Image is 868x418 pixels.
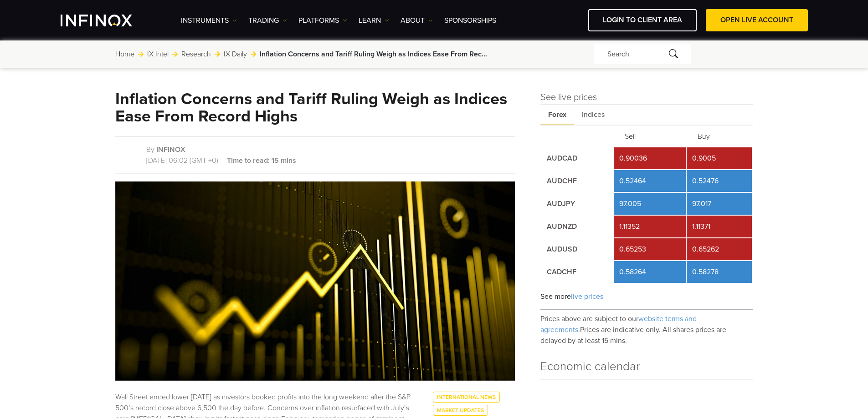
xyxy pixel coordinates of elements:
[687,126,752,146] th: Buy
[260,49,488,60] span: Inflation Concerns and Tariff Ruling Weigh as Indices Ease From Record Highs
[224,49,247,60] a: IX Daily
[540,310,753,346] p: Prices above are subject to our Prices are indicative only. All shares prices are delayed by at l...
[61,15,154,26] a: INFINOX Logo
[138,51,144,57] img: arrow-right
[687,193,752,215] td: 97.017
[540,105,574,125] span: Forex
[401,15,433,26] a: ABOUT
[540,91,753,104] h4: See live prices
[541,193,613,215] td: AUDJPY
[225,156,296,165] span: Time to read: 15 mins
[594,44,691,64] div: Search
[687,216,752,237] td: 1.11371
[444,15,496,26] a: SPONSORSHIPS
[115,91,515,125] h1: Inflation Concerns and Tariff Ruling Weigh as Indices Ease From Record Highs
[146,145,154,154] span: By
[181,15,237,26] a: Instruments
[156,145,185,154] a: INFINOX
[588,9,697,31] a: LOGIN TO CLIENT AREA
[614,238,685,260] td: 0.65253
[541,170,613,192] td: AUDCHF
[298,15,347,26] a: PLATFORMS
[614,193,685,215] td: 97.005
[614,216,685,237] td: 1.11352
[115,49,134,60] a: Home
[687,147,752,169] td: 0.9005
[687,261,752,283] td: 0.58278
[687,170,752,192] td: 0.52476
[706,9,808,31] a: OPEN LIVE ACCOUNT
[540,284,753,310] div: See more
[614,147,685,169] td: 0.90036
[181,49,211,60] a: Research
[571,292,603,301] span: live prices
[574,105,612,125] span: Indices
[248,15,287,26] a: TRADING
[614,126,685,146] th: Sell
[541,216,613,237] td: AUDNZD
[215,51,220,57] img: arrow-right
[687,238,752,260] td: 0.65262
[147,49,169,60] a: IX Intel
[433,405,488,416] a: Market Updates
[614,170,685,192] td: 0.52464
[540,358,753,379] h4: Economic calendar
[614,261,685,283] td: 0.58264
[146,156,223,165] span: [DATE] 06:02 (GMT +0)
[251,51,256,57] img: arrow-right
[541,261,613,283] td: CADCHF
[541,147,613,169] td: AUDCAD
[172,51,178,57] img: arrow-right
[541,238,613,260] td: AUDUSD
[433,392,500,403] a: International News
[359,15,389,26] a: Learn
